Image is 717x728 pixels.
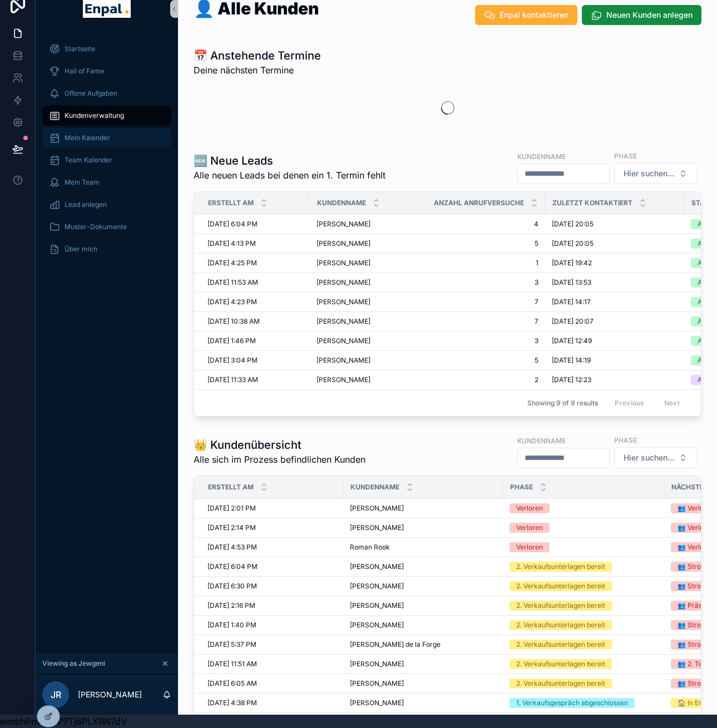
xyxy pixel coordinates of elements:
a: Startseite [42,39,171,59]
span: [DATE] 11:33 AM [207,375,258,384]
div: Aktiv [698,297,714,307]
span: Anzahl Anrufversuche [434,199,524,207]
a: [DATE] 20:05 [552,239,678,248]
span: Über mich [65,245,97,254]
span: Hall of Fame [65,67,104,76]
span: Hier suchen... [624,452,674,463]
a: [PERSON_NAME] [350,660,496,668]
span: Phase [510,483,533,492]
span: [DATE] 4:38 PM [207,699,257,707]
span: [DATE] 4:53 PM [207,543,257,552]
a: [PERSON_NAME] [350,601,496,610]
a: [DATE] 5:37 PM [207,640,337,649]
span: Erstellt Am [208,199,254,207]
span: [DATE] 12:23 [552,375,591,384]
a: [DATE] 19:42 [552,259,678,268]
span: Mein Kalender [65,133,110,142]
div: Aktiv [698,239,714,249]
span: [PERSON_NAME] [350,699,404,707]
a: 2. Verkaufsunterlagen bereit [510,640,657,650]
span: [DATE] 20:07 [552,317,594,326]
span: [PERSON_NAME] [317,336,370,345]
a: [PERSON_NAME] [350,523,496,532]
span: [DATE] 1:46 PM [207,336,256,345]
div: Aktiv [698,258,714,268]
span: [PERSON_NAME] [317,220,370,229]
span: Offene Aufgaben [65,89,117,98]
div: 2. Verkaufsunterlagen bereit [516,620,605,630]
div: 2. Verkaufsunterlagen bereit [516,581,605,591]
span: [DATE] 6:05 AM [207,679,257,688]
span: [PERSON_NAME] [350,660,404,668]
a: [DATE] 6:30 PM [207,582,337,591]
a: [DATE] 3:04 PM [207,356,303,365]
span: [DATE] 19:42 [552,259,592,268]
span: [PERSON_NAME] de la Forge [350,640,441,649]
span: [DATE] 13:53 [552,278,591,287]
a: 5 [431,356,538,365]
span: [DATE] 6:04 PM [207,220,258,229]
span: [DATE] 3:04 PM [207,356,258,365]
span: Hier suchen... [624,168,674,179]
span: [DATE] 6:04 PM [207,562,258,571]
a: [DATE] 14:19 [552,356,678,365]
a: 2. Verkaufsunterlagen bereit [510,562,657,572]
div: Aktiv [698,316,714,326]
a: 2. Verkaufsunterlagen bereit [510,581,657,591]
a: 7 [431,298,538,306]
span: [DATE] 20:05 [552,239,594,248]
span: Muster-Dokumente [65,222,127,231]
button: Select Button [614,447,697,468]
span: [PERSON_NAME] [350,621,404,630]
h1: 📅 Anstehende Termine [194,48,321,63]
a: [PERSON_NAME] [317,375,418,384]
a: [PERSON_NAME] [317,317,418,326]
a: [PERSON_NAME] [317,336,418,345]
span: [DATE] 2:14 PM [207,523,256,532]
a: [DATE] 4:25 PM [207,259,303,268]
span: JR [51,688,61,701]
span: [DATE] 20:05 [552,220,594,229]
span: [PERSON_NAME] [350,562,404,571]
a: [PERSON_NAME] [350,504,496,513]
a: Verloren [510,523,657,533]
div: 2. Verkaufsunterlagen bereit [516,562,605,572]
a: [DATE] 20:05 [552,220,678,229]
a: Mein Kalender [42,128,171,148]
a: 5 [431,239,538,248]
a: 2. Verkaufsunterlagen bereit [510,679,657,689]
label: Kundenname [517,151,566,161]
span: [DATE] 12:49 [552,336,592,345]
a: 3 [431,336,538,345]
a: [PERSON_NAME] [317,356,418,365]
span: [PERSON_NAME] [317,298,370,306]
span: Team Kalender [65,156,112,165]
a: 2. Verkaufsunterlagen bereit [510,659,657,669]
a: [PERSON_NAME] [317,239,418,248]
span: 3 [431,278,538,287]
span: [DATE] 1:40 PM [207,621,256,630]
a: [DATE] 4:23 PM [207,298,303,306]
a: 2 [431,375,538,384]
button: Neuen Kunden anlegen [582,5,701,25]
a: 2. Verkaufsunterlagen bereit [510,620,657,630]
span: Alle sich im Prozess befindlichen Kunden [194,453,365,466]
a: [DATE] 4:13 PM [207,239,303,248]
span: [PERSON_NAME] [350,582,404,591]
a: [DATE] 4:38 PM [207,699,337,707]
span: [DATE] 5:37 PM [207,640,256,649]
span: Kundenname [317,199,366,207]
a: [PERSON_NAME] [317,259,418,268]
div: 2. Verkaufsunterlagen bereit [516,640,605,650]
a: [PERSON_NAME] de la Forge [350,640,496,649]
span: [DATE] 10:38 AM [207,317,260,326]
span: Viewing as Jewgeni [42,659,105,668]
a: Mein Team [42,172,171,192]
a: [PERSON_NAME] [350,699,496,707]
a: 1 [431,259,538,268]
a: [PERSON_NAME] [317,278,418,287]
